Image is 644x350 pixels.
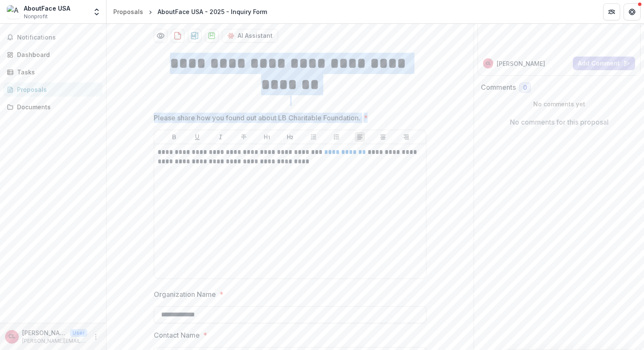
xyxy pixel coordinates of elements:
[216,132,226,142] button: Italicize
[285,132,295,142] button: Heading 2
[17,85,96,94] div: Proposals
[110,6,270,18] nav: breadcrumb
[169,132,179,142] button: Bold
[154,113,360,123] p: Please share how you found out about LB Charitable Foundation.
[9,334,15,339] div: Carol LaBranche
[188,29,201,43] button: download-proposal
[22,328,66,337] p: [PERSON_NAME]
[222,29,278,43] button: AI Assistant
[3,65,103,79] a: Tasks
[24,13,48,20] span: Nonprofit
[113,7,143,16] div: Proposals
[497,59,545,68] p: [PERSON_NAME]
[154,289,216,299] p: Organization Name
[486,61,491,65] div: Carol LaBranche
[17,102,96,111] div: Documents
[91,332,101,342] button: More
[171,29,184,43] button: download-proposal
[481,100,637,108] p: No comments yet
[3,48,103,62] a: Dashboard
[22,337,87,345] p: [PERSON_NAME][EMAIL_ADDRESS][DOMAIN_NAME]
[110,6,147,18] a: Proposals
[158,7,267,16] div: AboutFace USA - 2025 - Inquiry Form
[70,329,87,337] p: User
[378,132,388,142] button: Align Center
[262,132,272,142] button: Heading 1
[154,330,200,340] p: Contact Name
[17,50,96,59] div: Dashboard
[239,132,249,142] button: Strike
[624,3,641,20] button: Get Help
[154,29,167,43] button: Preview abf6f44e-acd6-4b5e-988c-4e743265481d-0.pdf
[3,83,103,97] a: Proposals
[603,3,620,20] button: Partners
[17,68,96,77] div: Tasks
[481,83,516,91] h2: Comments
[91,3,103,20] button: Open entity switcher
[355,132,365,142] button: Align Left
[192,132,202,142] button: Underline
[24,4,70,13] div: AboutFace USA
[7,5,20,19] img: AboutFace USA
[510,117,609,127] p: No comments for this proposal
[3,100,103,114] a: Documents
[3,31,103,44] button: Notifications
[331,132,342,142] button: Ordered List
[573,57,635,70] button: Add Comment
[205,29,218,43] button: download-proposal
[308,132,319,142] button: Bullet List
[401,132,411,142] button: Align Right
[523,84,527,91] span: 0
[17,34,99,41] span: Notifications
